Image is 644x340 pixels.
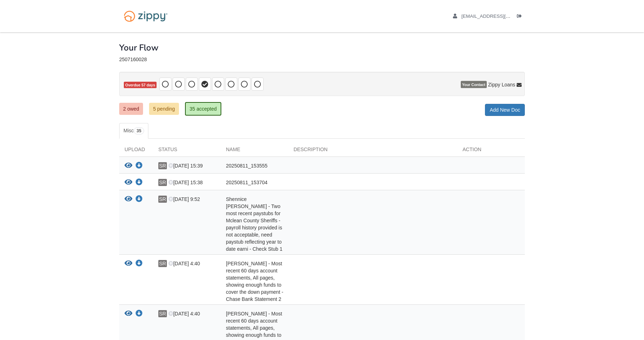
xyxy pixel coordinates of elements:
button: View 20250811_153704 [125,179,132,186]
button: View 20250811_153555 [125,162,132,170]
span: SR [158,196,167,203]
a: Download Shennice Ratcliff - Two most recent paystubs for Mclean County Sheriffs - payroll histor... [136,197,143,202]
a: Download Shennice Ratcliff - Most recent 60 days account statements, All pages, showing enough fu... [136,261,143,267]
div: Upload [119,146,153,156]
div: Name [221,146,288,156]
span: 35 [134,127,144,134]
span: [DATE] 15:38 [168,180,203,185]
a: 2 owed [119,103,143,115]
a: 5 pending [149,103,179,115]
a: 35 accepted [185,102,221,116]
a: edit profile [453,14,543,21]
span: Zippy Loans [488,81,515,88]
span: [DATE] 9:52 [168,196,200,202]
a: Download Shennice Ratcliff - Most recent 60 days account statements, All pages, showing enough fu... [136,311,143,317]
span: 20250811_153555 [226,163,268,169]
span: [DATE] 15:39 [168,163,203,169]
a: Log out [517,14,525,21]
span: [DATE] 4:40 [168,261,200,266]
button: View Shennice Ratcliff - Two most recent paystubs for Mclean County Sheriffs - payroll history pr... [125,196,132,203]
span: SR [158,260,167,267]
div: Action [457,146,525,156]
span: Shennice [PERSON_NAME] - Two most recent paystubs for Mclean County Sheriffs - payroll history pr... [226,196,283,252]
span: SR [158,179,167,186]
button: View Shennice Ratcliff - Most recent 60 days account statements, All pages, showing enough funds ... [125,260,132,267]
span: SR [158,162,167,169]
div: Description [288,146,457,156]
span: shennicer@gmail.com [461,14,543,19]
img: Logo [119,7,172,25]
span: [DATE] 4:40 [168,311,200,317]
span: Overdue 57 days [124,82,157,89]
div: 2507160028 [119,57,525,63]
div: Status [153,146,221,156]
span: [PERSON_NAME] - Most recent 60 days account statements, All pages, showing enough funds to cover ... [226,261,283,302]
span: Your Contact [461,81,487,88]
span: SR [158,310,167,317]
a: Download 20250811_153704 [136,180,143,186]
a: Download 20250811_153555 [136,163,143,169]
button: View Shennice Ratcliff - Most recent 60 days account statements, All pages, showing enough funds ... [125,310,132,318]
a: Misc [119,123,148,139]
span: 20250811_153704 [226,180,268,185]
h1: Your Flow [119,43,158,52]
a: Add New Doc [485,104,525,116]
